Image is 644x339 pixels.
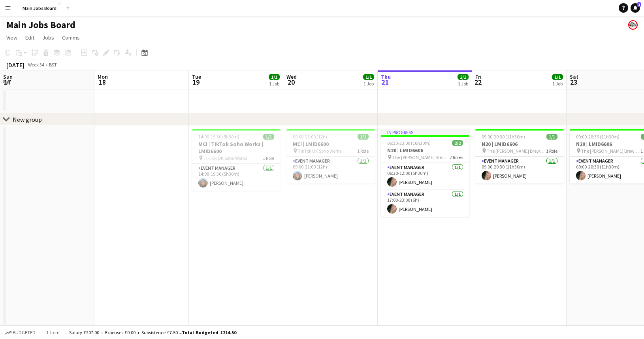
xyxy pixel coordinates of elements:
[546,148,557,154] span: 1 Role
[357,148,369,154] span: 1 Role
[43,330,62,335] span: 1 item
[16,0,63,16] button: Main Jobs Board
[3,32,21,43] a: View
[380,78,391,87] span: 21
[69,330,236,335] div: Salary £207.00 + Expenses £0.00 + Subsistence £7.50 =
[13,330,36,335] span: Budgeted
[3,73,13,80] span: Sun
[576,134,620,140] span: 09:00-20:30 (11h30m)
[450,154,463,160] span: 2 Roles
[39,32,57,43] a: Jobs
[387,140,431,146] span: 06:30-23:00 (16h30m)
[203,155,247,161] span: TikTok UK Soho Works
[98,73,108,80] span: Mon
[59,32,83,43] a: Comms
[293,134,327,140] span: 09:00-21:00 (12h)
[363,81,374,87] div: 1 Job
[2,78,13,87] span: 17
[192,164,281,191] app-card-role: Event Manager1/114:00-19:30 (5h30m)[PERSON_NAME]
[285,78,297,87] span: 20
[6,19,75,31] h1: Main Jobs Board
[26,62,46,68] span: Week 34
[298,148,341,154] span: TikTok UK Soho Works
[363,74,374,80] span: 1/1
[631,3,640,13] a: 1
[6,34,17,41] span: View
[49,62,57,68] div: BST
[637,2,641,7] span: 1
[487,148,546,154] span: The [PERSON_NAME] Brewery
[13,116,42,123] div: New group
[6,61,24,69] div: [DATE]
[475,157,564,184] app-card-role: Event Manager1/109:00-20:30 (11h30m)[PERSON_NAME]
[628,20,638,30] app-user-avatar: Alanya O'Donnell
[381,129,469,217] app-job-card: In progress06:30-23:00 (16h30m)2/2N20 | LMID6606 The [PERSON_NAME] Brewery2 RolesEvent Manager1/1...
[569,78,578,87] span: 23
[96,78,108,87] span: 18
[581,148,640,154] span: The [PERSON_NAME] Brewery
[62,34,80,41] span: Comms
[381,163,469,190] app-card-role: Event Manager1/106:30-12:00 (5h30m)[PERSON_NAME]
[263,134,274,140] span: 1/1
[552,74,563,80] span: 1/1
[570,73,578,80] span: Sat
[263,155,274,161] span: 1 Role
[475,140,564,148] h3: N20 | LMID6606
[22,32,38,43] a: Edit
[358,134,369,140] span: 1/1
[4,328,37,337] button: Budgeted
[381,129,469,135] div: In progress
[475,73,482,80] span: Fri
[286,140,375,148] h3: MCI | LMID6600
[269,74,280,80] span: 1/1
[381,147,469,154] h3: N20 | LMID6606
[458,74,469,80] span: 2/2
[191,78,201,87] span: 19
[381,73,391,80] span: Thu
[392,154,450,160] span: The [PERSON_NAME] Brewery
[286,157,375,184] app-card-role: Event Manager1/109:00-21:00 (12h)[PERSON_NAME]
[192,73,201,80] span: Tue
[182,330,236,335] span: Total Budgeted £214.50
[552,81,563,87] div: 1 Job
[482,134,525,140] span: 09:00-20:30 (11h30m)
[192,129,281,191] app-job-card: 14:00-19:30 (5h30m)1/1MCI | TikTok Soho Works | LMID6600 TikTok UK Soho Works1 RoleEvent Manager1...
[474,78,482,87] span: 22
[458,81,468,87] div: 1 Job
[381,190,469,217] app-card-role: Event Manager1/117:00-23:00 (6h)[PERSON_NAME]
[198,134,239,140] span: 14:00-19:30 (5h30m)
[286,129,375,184] app-job-card: 09:00-21:00 (12h)1/1MCI | LMID6600 TikTok UK Soho Works1 RoleEvent Manager1/109:00-21:00 (12h)[PE...
[475,129,564,184] app-job-card: 09:00-20:30 (11h30m)1/1N20 | LMID6606 The [PERSON_NAME] Brewery1 RoleEvent Manager1/109:00-20:30 ...
[42,34,54,41] span: Jobs
[269,81,279,87] div: 1 Job
[25,34,34,41] span: Edit
[452,140,463,146] span: 2/2
[286,73,297,80] span: Wed
[546,134,557,140] span: 1/1
[192,140,281,155] h3: MCI | TikTok Soho Works | LMID6600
